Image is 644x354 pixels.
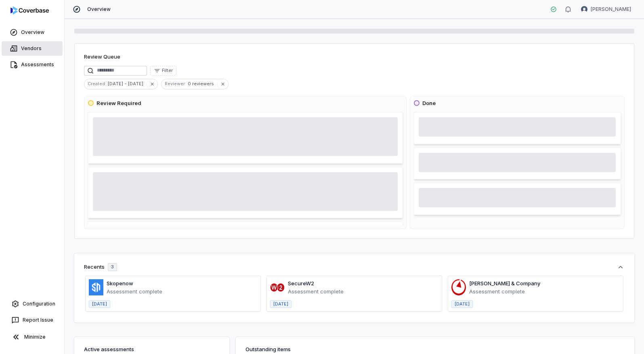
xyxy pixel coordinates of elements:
[84,263,625,271] button: Recents3
[84,345,220,353] h3: Active assessments
[107,280,133,287] a: Skopenow
[3,313,61,327] button: Report Issue
[591,6,631,13] span: [PERSON_NAME]
[111,264,114,270] span: 3
[84,263,117,271] div: Recents
[162,67,173,74] span: Filter
[469,280,540,287] a: [PERSON_NAME] & Company
[96,99,141,107] h3: Review Required
[84,53,120,61] h1: Review Queue
[3,297,61,311] a: Configuration
[87,6,111,13] span: Overview
[108,80,147,87] span: [DATE] - [DATE]
[2,57,63,72] a: Assessments
[576,3,636,15] button: Tomo Majima avatar[PERSON_NAME]
[150,66,176,76] button: Filter
[162,80,188,87] span: Reviewer :
[422,99,436,107] h3: Done
[288,280,314,287] a: SecureW2
[84,80,108,87] span: Created :
[581,6,587,13] img: Tomo Majima avatar
[245,345,625,353] h3: Outstanding items
[2,25,63,40] a: Overview
[2,41,63,56] a: Vendors
[10,6,49,15] img: logo-D7KZi-bG.svg
[3,329,61,345] button: Minimize
[188,80,217,87] span: 0 reviewers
